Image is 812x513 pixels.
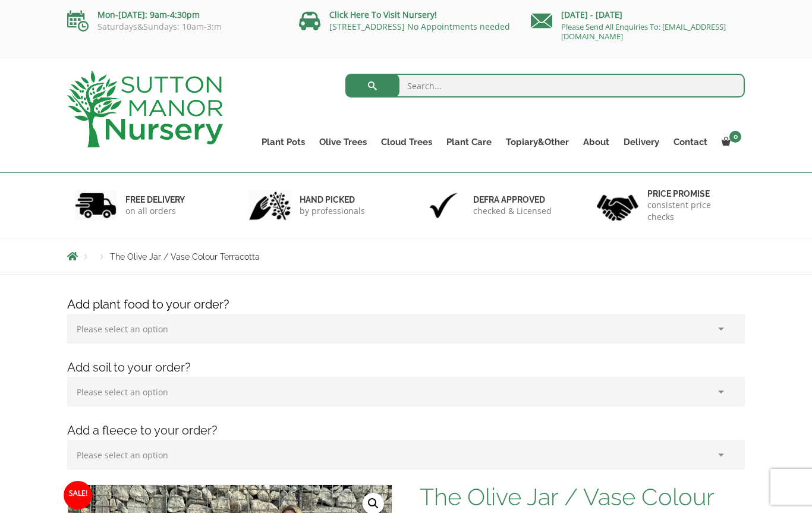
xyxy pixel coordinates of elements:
[75,190,117,221] img: 1.jpg
[67,8,281,22] p: Mon-[DATE]: 9am-4:30pm
[67,22,281,32] p: Saturdays&Sundays: 10am-3:m
[67,71,223,147] img: logo
[67,251,745,261] nav: Breadcrumbs
[439,134,499,150] a: Plant Care
[110,252,260,262] span: The Olive Jar / Vase Colour Terracotta
[312,134,374,150] a: Olive Trees
[666,134,715,150] a: Contact
[345,74,745,97] input: Search...
[329,9,437,20] a: Click Here To Visit Nursery!
[473,194,552,205] h6: Defra approved
[125,194,185,205] h6: FREE DELIVERY
[329,21,510,32] a: [STREET_ADDRESS] No Appointments needed
[64,481,92,509] span: Sale!
[597,187,638,224] img: 4.jpg
[473,205,552,217] p: checked & Licensed
[58,421,754,440] h4: Add a fleece to your order?
[729,131,741,143] span: 0
[58,295,754,314] h4: Add plant food to your order?
[616,134,666,150] a: Delivery
[576,134,616,150] a: About
[374,134,439,150] a: Cloud Trees
[647,199,738,223] p: consistent price checks
[423,190,464,221] img: 3.jpg
[58,358,754,377] h4: Add soil to your order?
[499,134,576,150] a: Topiary&Other
[254,134,312,150] a: Plant Pots
[715,134,745,150] a: 0
[561,21,726,42] a: Please Send All Enquiries To: [EMAIL_ADDRESS][DOMAIN_NAME]
[300,205,365,217] p: by professionals
[249,190,291,221] img: 2.jpg
[300,194,365,205] h6: hand picked
[531,8,745,22] p: [DATE] - [DATE]
[125,205,185,217] p: on all orders
[647,188,738,199] h6: Price promise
